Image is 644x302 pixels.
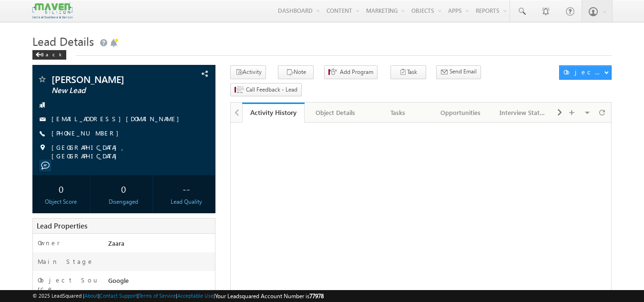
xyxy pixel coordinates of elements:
[32,50,66,60] div: Back
[139,292,176,299] a: Terms of Service
[32,50,71,58] a: Back
[278,65,314,79] button: Note
[51,86,164,95] span: New Lead
[51,74,164,84] span: [PERSON_NAME]
[249,108,297,117] div: Activity History
[367,103,429,123] a: Tasks
[38,257,94,266] label: Main Stage
[246,85,297,94] span: Call Feedback - Lead
[108,239,124,247] span: Zaara
[97,180,150,198] div: 0
[38,276,99,293] label: Object Source
[305,103,367,123] a: Object Details
[51,115,184,123] a: [EMAIL_ADDRESS][DOMAIN_NAME]
[437,107,483,118] div: Opportunities
[559,65,612,80] button: Object Actions
[429,103,492,123] a: Opportunities
[375,107,421,118] div: Tasks
[436,65,481,79] button: Send Email
[390,65,426,79] button: Task
[38,239,60,247] label: Owner
[312,107,358,118] div: Object Details
[230,83,302,97] button: Call Feedback - Lead
[51,129,123,138] span: [PHONE_NUMBER]
[100,292,137,299] a: Contact Support
[32,292,324,301] span: © 2025 LeadSquared | | | | |
[177,292,214,299] a: Acceptable Use
[450,67,477,76] span: Send Email
[32,33,94,49] span: Lead Details
[37,221,87,230] span: Lead Properties
[324,65,378,79] button: Add Program
[242,103,305,123] a: Activity History
[35,180,88,198] div: 0
[160,198,213,206] div: Lead Quality
[35,198,88,206] div: Object Score
[160,180,213,198] div: --
[97,198,150,206] div: Disengaged
[309,292,324,300] span: 77978
[215,292,324,300] span: Your Leadsquared Account Number is
[51,143,199,160] span: [GEOGRAPHIC_DATA], [GEOGRAPHIC_DATA]
[563,68,604,76] div: Object Actions
[500,107,546,118] div: Interview Status
[106,276,215,289] div: Google
[230,65,266,79] button: Activity
[32,2,72,19] img: Custom Logo
[340,68,373,76] span: Add Program
[492,103,554,123] a: Interview Status
[84,292,98,299] a: About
